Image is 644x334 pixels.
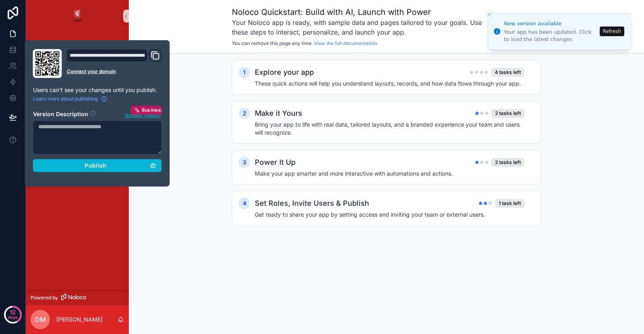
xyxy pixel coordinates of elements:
h3: Your Noloco app is ready, with sample data and pages tailored to your goals. Use these steps to i... [232,18,489,37]
div: Domain and Custom Link [67,49,162,78]
a: Powered by [26,290,129,305]
a: Learn more about publishing [33,96,107,102]
span: You can remove this page any time. [232,40,313,46]
button: Refresh [600,27,624,36]
div: Your app has been updated. Click to load the latest changes [504,29,597,43]
button: Publish [33,159,162,172]
p: [PERSON_NAME] [56,316,103,324]
p: Users can't see your changes until you publish. [33,86,162,94]
a: View the full documentation. [314,40,378,46]
button: Close toast [485,10,493,18]
h2: Version Description [33,110,88,119]
img: App logo [73,10,81,23]
button: Version historyBusiness [124,110,161,119]
span: Business [142,107,164,113]
div: New version available [504,20,597,28]
div: scrollable content [26,32,129,175]
span: Learn more about publishing [33,96,98,102]
span: Publish [85,162,106,169]
h1: Noloco Quickstart: Build with AI, Launch with Power [232,6,489,18]
span: Version history [125,111,161,119]
span: DM [35,315,46,324]
a: Connect your domain [67,68,162,75]
a: App Setup [31,38,124,52]
p: 12 [10,308,16,316]
p: days [8,311,18,323]
span: Powered by [31,295,58,301]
